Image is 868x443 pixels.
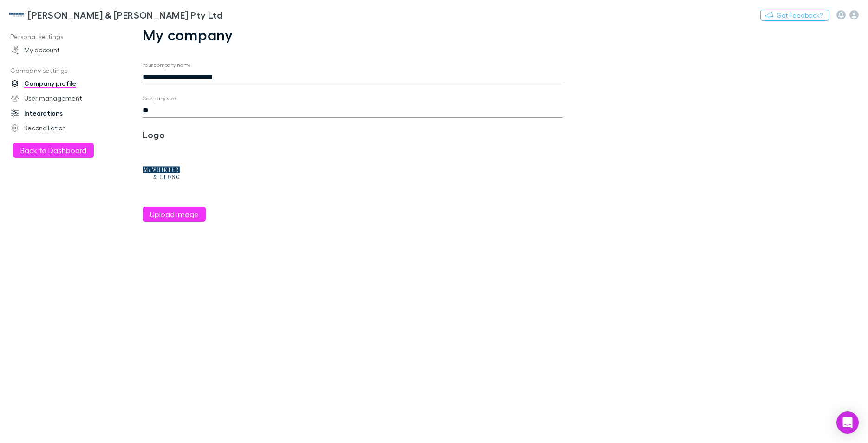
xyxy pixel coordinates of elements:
[4,4,228,26] a: [PERSON_NAME] & [PERSON_NAME] Pty Ltd
[2,65,126,77] p: Company settings
[2,121,126,135] a: Reconciliation
[13,143,94,158] button: Back to Dashboard
[150,209,198,220] label: Upload image
[2,106,126,121] a: Integrations
[143,129,282,140] h3: Logo
[2,91,126,106] a: User management
[836,411,859,434] div: Open Intercom Messenger
[143,26,562,44] h1: My company
[9,9,24,20] img: McWhirter & Leong Pty Ltd's Logo
[143,155,180,192] img: Preview
[2,76,126,91] a: Company profile
[28,9,222,20] h3: [PERSON_NAME] & [PERSON_NAME] Pty Ltd
[2,31,126,43] p: Personal settings
[143,62,191,69] label: Your company name
[143,95,176,102] label: Company size
[143,207,206,222] button: Upload image
[2,43,126,58] a: My account
[760,10,829,21] button: Got Feedback?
